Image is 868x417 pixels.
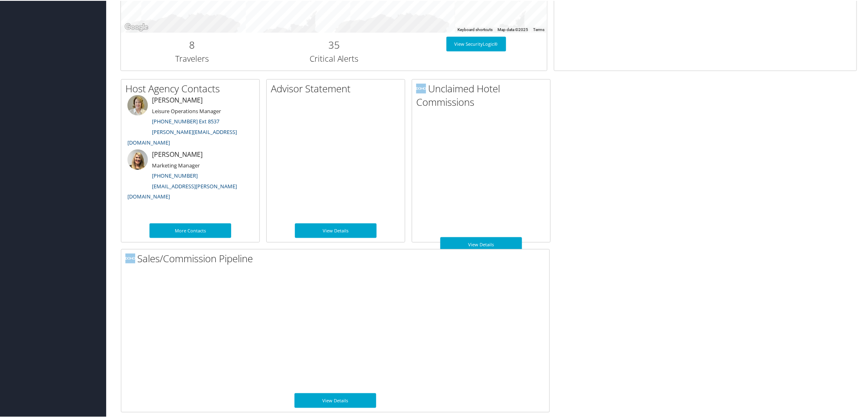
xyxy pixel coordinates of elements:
[440,236,522,251] a: View Details
[123,21,150,32] img: Google
[152,161,200,168] small: Marketing Manager
[446,36,506,51] a: View SecurityLogic®
[152,107,221,114] small: Leisure Operations Manager
[127,182,237,200] a: [EMAIL_ADDRESS][PERSON_NAME][DOMAIN_NAME]
[269,37,399,51] h2: 35
[457,26,493,32] button: Keyboard shortcuts
[295,223,377,237] a: View Details
[123,21,150,32] a: Open this area in Google Maps (opens a new window)
[125,81,259,95] h2: Host Agency Contacts
[127,52,257,64] h3: Travelers
[498,27,528,31] span: Map data ©2025
[269,52,399,64] h3: Critical Alerts
[295,392,376,407] a: View Details
[123,149,257,203] li: [PERSON_NAME]
[123,94,257,149] li: [PERSON_NAME]
[416,81,550,108] h2: Unclaimed Hotel Commissions
[125,253,135,263] img: domo-logo.png
[127,94,148,115] img: meredith-price.jpg
[416,83,426,93] img: domo-logo.png
[150,223,231,237] a: More Contacts
[127,37,257,51] h2: 8
[127,149,148,169] img: ali-moffitt.jpg
[125,251,549,265] h2: Sales/Commission Pipeline
[271,81,405,95] h2: Advisor Statement
[533,27,544,31] a: Terms (opens in new tab)
[127,127,237,145] a: [PERSON_NAME][EMAIL_ADDRESS][DOMAIN_NAME]
[152,117,219,124] a: [PHONE_NUMBER] Ext 8537
[152,171,198,178] a: [PHONE_NUMBER]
